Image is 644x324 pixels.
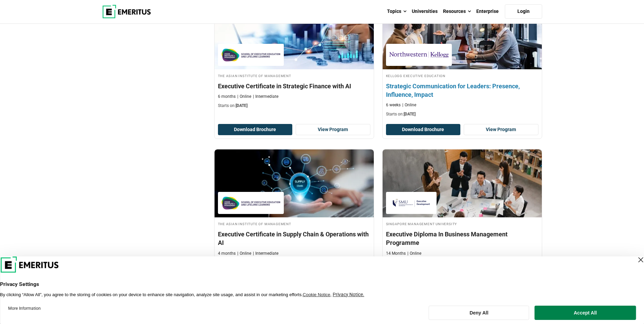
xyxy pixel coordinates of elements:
h4: Executive Certificate in Strategic Finance with AI [218,82,370,90]
h4: Executive Diploma In Business Management Programme [386,230,538,247]
button: Download Brochure [386,124,461,136]
img: Singapore Management University [389,195,434,211]
h4: The Asian Institute of Management [218,221,370,227]
img: Executive Certificate in Supply Chain & Operations with AI | Online Supply Chain and Operations C... [215,149,374,217]
img: Executive Diploma In Business Management Programme | Online Business Management Course [383,149,542,217]
h4: Kellogg Executive Education [386,73,538,78]
h4: The Asian Institute of Management [218,73,370,78]
img: Kellogg Executive Education [389,47,448,62]
h4: Singapore Management University [386,221,538,227]
p: Intermediate [253,94,278,100]
a: Login [505,4,542,19]
a: View Program [296,124,370,136]
p: Intermediate [253,251,278,256]
p: Online [237,251,251,256]
p: 6 weeks [386,102,401,108]
p: Online [237,94,251,100]
a: Supply Chain and Operations Course by The Asian Institute of Management - November 28, 2025 The A... [215,149,374,269]
a: Finance Course by The Asian Institute of Management - December 24, 2025 The Asian Institute of Ma... [215,1,374,112]
h4: Strategic Communication for Leaders: Presence, Influence, Impact [386,82,538,99]
span: [DATE] [236,103,247,108]
button: Download Brochure [218,124,293,136]
span: [DATE] [404,112,416,116]
p: Starts on: [386,111,538,117]
img: Executive Certificate in Strategic Finance with AI | Online Finance Course [215,1,374,69]
img: The Asian Institute of Management [221,47,280,62]
p: 14 Months [386,251,406,256]
img: The Asian Institute of Management [221,195,280,211]
p: 6 months [218,94,236,100]
h4: Executive Certificate in Supply Chain & Operations with AI [218,230,370,247]
p: Online [407,251,421,256]
p: Starts on: [218,103,370,109]
a: Leadership Course by Kellogg Executive Education - November 13, 2025 Kellogg Executive Education ... [383,1,542,121]
a: Business Management Course by Singapore Management University - November 28, 2025 Singapore Manag... [383,149,542,269]
a: View Program [464,124,538,136]
p: Online [402,102,416,108]
p: 4 months [218,251,236,256]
